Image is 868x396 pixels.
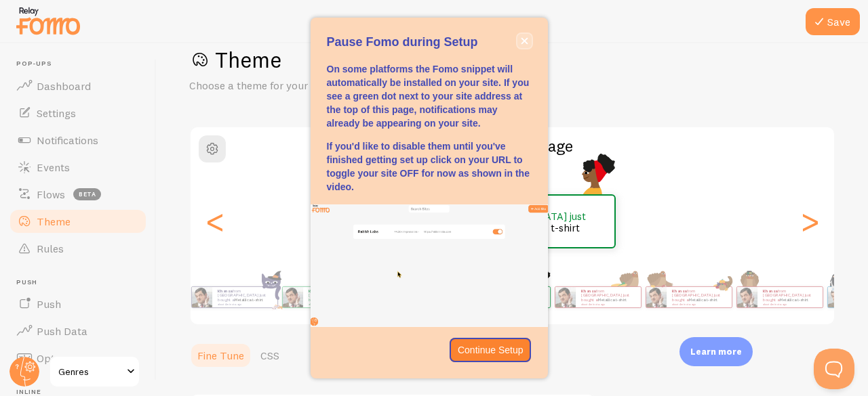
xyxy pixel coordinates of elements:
[327,62,532,130] p: On some platforms the Fomo snippet will automatically be installed on your site. If you see a gre...
[458,343,524,357] p: Continue Setup
[780,297,809,303] a: Metallica t-shirt
[189,342,252,369] a: Fine Tune
[16,60,148,68] span: Pop-ups
[309,303,361,305] small: about 4 minutes ago
[646,287,667,307] img: Fomo
[672,303,725,305] small: about 4 minutes ago
[8,127,148,154] a: Notifications
[309,288,363,305] p: from [GEOGRAPHIC_DATA] just bought a
[689,297,718,303] a: Metallica t-shirt
[37,324,87,338] span: Push Data
[8,345,148,372] a: Opt-In
[672,288,726,305] p: from [GEOGRAPHIC_DATA] just bought a
[581,288,635,305] p: from [GEOGRAPHIC_DATA] just bought a
[581,303,634,305] small: about 4 minutes ago
[49,355,140,388] a: Genres
[450,338,532,362] button: Continue Setup
[235,297,264,303] a: Metallica t-shirt
[189,78,515,93] p: Choose a theme for your notifications
[192,287,212,307] img: Fomo
[16,278,148,287] span: Push
[218,288,233,294] strong: Khansa
[598,297,627,303] a: Metallica t-shirt
[517,34,532,48] button: close,
[8,72,148,100] a: Dashboard
[8,290,148,317] a: Push
[672,288,687,294] strong: Khansa
[8,100,148,127] a: Settings
[309,288,323,294] strong: Khansa
[58,364,123,380] span: Genres
[814,349,854,389] iframe: Help Scout Beacon - Open
[555,287,576,307] img: Fomo
[37,133,98,147] span: Notifications
[218,288,272,305] p: from [GEOGRAPHIC_DATA] just bought a
[37,351,68,365] span: Opt-In
[8,154,148,181] a: Events
[8,181,148,208] a: Flows beta
[252,342,288,369] a: CSS
[218,303,271,305] small: about 4 minutes ago
[37,297,61,311] span: Push
[8,208,148,235] a: Theme
[14,3,82,38] img: fomo-relay-logo-orange.svg
[191,135,834,156] h2: [DATE]: Heritage
[802,173,818,270] div: Next slide
[327,139,532,194] p: If you'd like to disable them until you've finished getting set up click on your URL to toggle yo...
[311,18,548,378] div: Pause Fomo during Setup
[737,287,757,307] img: Fomo
[8,235,148,262] a: Rules
[207,173,223,270] div: Previous slide
[763,288,778,294] strong: Khansa
[37,188,65,201] span: Flows
[763,303,816,305] small: about 4 minutes ago
[37,242,64,255] span: Rules
[763,288,817,305] p: from [GEOGRAPHIC_DATA] just bought a
[679,337,753,366] div: Learn more
[73,188,101,200] span: beta
[37,106,76,120] span: Settings
[37,79,91,93] span: Dashboard
[37,160,70,174] span: Events
[327,34,532,51] p: Pause Fomo during Setup
[828,287,848,307] img: Fomo
[581,288,596,294] strong: Khansa
[189,46,835,74] h1: Theme
[8,317,148,345] a: Push Data
[283,287,303,307] img: Fomo
[37,215,71,228] span: Theme
[690,345,742,358] p: Learn more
